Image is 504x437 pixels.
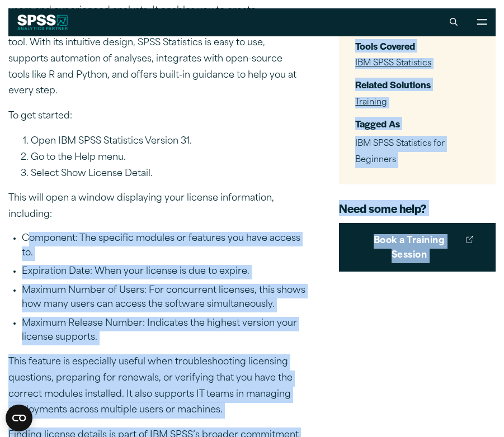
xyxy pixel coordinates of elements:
li: Expiration Date: When your license is due to expire. [22,265,305,279]
h3: Related Solutions [355,78,479,91]
li: Open IBM SPSS Statistics Version 31. [31,134,305,150]
li: Maximum Number of Users: For concurrent licenses, this shows how many users can access the softwa... [22,284,305,312]
a: IBM SPSS Statistics [355,59,431,68]
a: Training [355,98,387,107]
p: This feature is especially useful when troubleshooting licensing questions, preparing for renewal... [8,354,305,419]
h3: Tagged As [355,117,479,130]
span: IBM SPSS Statistics for Beginners [355,140,445,164]
p: This will open a window displaying your license information, including: [8,191,305,223]
li: Component: The specific modules or features you have access to. [22,232,305,260]
li: Select Show License Detail. [31,166,305,182]
h3: Tools Covered [355,40,479,53]
img: SPSS White Logo [17,15,68,30]
p: To get started: [8,108,305,125]
a: Book a Training Session [339,223,496,272]
li: Maximum Release Number: Indicates the highest version your license supports. [22,317,305,345]
button: Open CMP widget [6,405,32,431]
h4: Need some help? [339,201,496,216]
li: Go to the Help menu. [31,150,305,166]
